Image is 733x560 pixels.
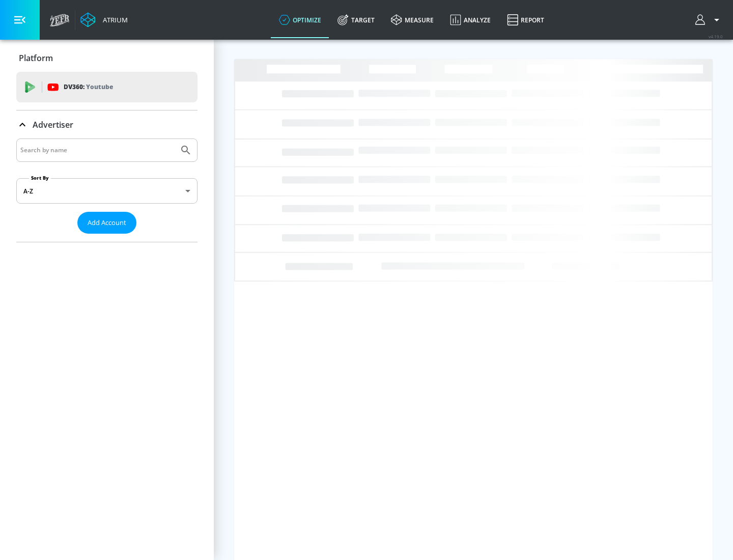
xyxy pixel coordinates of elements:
a: Atrium [80,12,128,27]
span: v 4.19.0 [709,34,723,39]
div: Advertiser [16,110,198,139]
div: A-Z [16,178,198,204]
a: Report [499,2,552,38]
p: Platform [19,52,53,64]
p: Youtube [86,81,113,92]
a: measure [383,2,442,38]
div: Platform [16,44,198,72]
div: Advertiser [16,138,198,242]
div: DV360: Youtube [16,72,198,102]
p: DV360: [64,81,113,93]
span: Add Account [88,217,126,229]
input: Search by name [20,144,175,157]
button: Add Account [77,212,136,234]
nav: list of Advertiser [16,234,198,242]
label: Sort By [29,175,51,181]
p: Advertiser [33,119,73,130]
a: Target [329,2,383,38]
a: Analyze [442,2,499,38]
div: Atrium [99,15,128,24]
a: optimize [271,2,329,38]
